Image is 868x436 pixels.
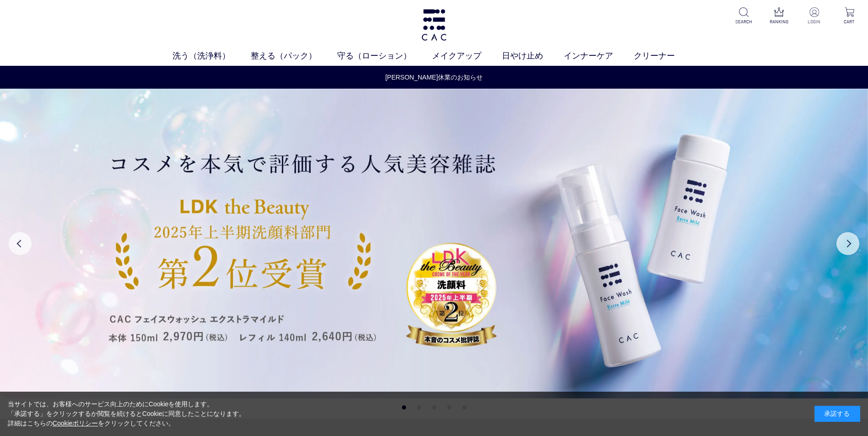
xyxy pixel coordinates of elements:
a: 守る（ローション） [337,50,432,62]
img: logo [420,9,448,41]
a: [PERSON_NAME]休業のお知らせ [0,73,868,82]
a: RANKING [768,7,790,25]
p: CART [838,18,861,25]
a: LOGIN [803,7,825,25]
a: CART [838,7,861,25]
p: LOGIN [803,18,825,25]
div: 当サイトでは、お客様へのサービス向上のためにCookieを使用します。 「承諾する」をクリックするか閲覧を続けるとCookieに同意したことになります。 詳細はこちらの をクリックしてください。 [8,399,246,428]
p: SEARCH [733,18,755,25]
a: SEARCH [733,7,755,25]
button: Previous [9,232,32,255]
div: 承諾する [814,406,860,422]
a: 整える（パック） [251,50,337,62]
a: 日やけ止め [502,50,564,62]
a: Cookieポリシー [53,420,98,427]
a: メイクアップ [432,50,502,62]
a: クリーナー [634,50,695,62]
a: インナーケア [564,50,634,62]
button: Next [836,232,859,255]
a: 洗う（洗浄料） [173,50,251,62]
p: RANKING [768,18,790,25]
